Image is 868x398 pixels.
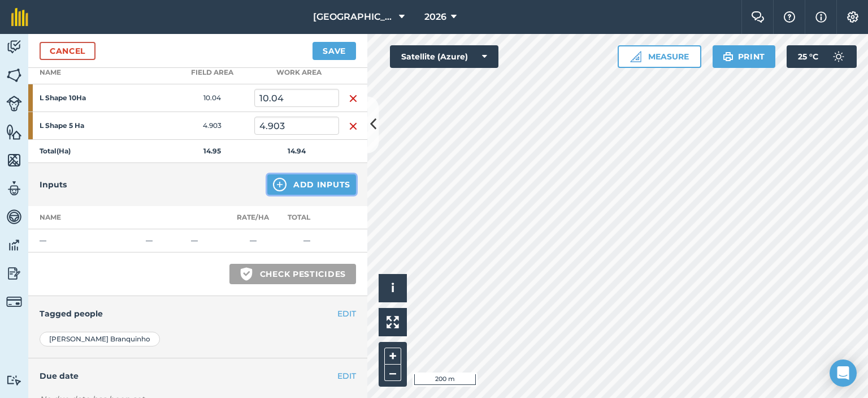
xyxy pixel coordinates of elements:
h4: Inputs [40,178,67,191]
button: Satellite (Azure) [390,45,498,68]
img: svg+xml;base64,PD94bWwgdmVyc2lvbj0iMS4wIiBlbmNvZGluZz0idXRmLTgiPz4KPCEtLSBHZW5lcmF0b3I6IEFkb2JlIE... [6,208,22,225]
strong: L Shape 10Ha [40,93,128,102]
button: i [379,274,407,302]
button: 25 °C [787,45,857,68]
button: Check pesticides [229,264,356,284]
img: svg+xml;base64,PD94bWwgdmVyc2lvbj0iMS4wIiBlbmNvZGluZz0idXRmLTgiPz4KPCEtLSBHZW5lcmF0b3I6IEFkb2JlIE... [827,45,850,68]
img: svg+xml;base64,PHN2ZyB4bWxucz0iaHR0cDovL3d3dy53My5vcmcvMjAwMC9zdmciIHdpZHRoPSIxNCIgaGVpZ2h0PSIyNC... [273,178,287,191]
th: Total [274,206,339,229]
th: Name [28,61,170,84]
img: svg+xml;base64,PHN2ZyB4bWxucz0iaHR0cDovL3d3dy53My5vcmcvMjAwMC9zdmciIHdpZHRoPSIxOSIgaGVpZ2h0PSIyNC... [723,50,734,63]
button: – [384,365,401,381]
span: i [391,281,394,295]
span: [GEOGRAPHIC_DATA] [313,10,394,24]
button: Add Inputs [267,174,356,195]
img: Ruler icon [630,51,641,62]
button: EDIT [337,307,356,320]
th: Name [28,206,141,229]
strong: 14.94 [288,147,306,155]
img: svg+xml;base64,PHN2ZyB4bWxucz0iaHR0cDovL3d3dy53My5vcmcvMjAwMC9zdmciIHdpZHRoPSIxNyIgaGVpZ2h0PSIxNy... [815,10,827,24]
span: 25 ° C [798,45,818,68]
td: 4.903 [170,112,254,140]
td: — [186,229,232,253]
div: Open Intercom Messenger [830,360,857,387]
button: Measure [618,45,701,68]
strong: L Shape 5 Ha [40,121,128,130]
img: A question mark icon [783,11,796,23]
button: Save [313,42,356,60]
td: — [274,229,339,253]
td: — [141,229,186,253]
strong: 14.95 [203,147,221,155]
th: Rate/ Ha [232,206,274,229]
img: svg+xml;base64,PD94bWwgdmVyc2lvbj0iMS4wIiBlbmNvZGluZz0idXRmLTgiPz4KPCEtLSBHZW5lcmF0b3I6IEFkb2JlIE... [6,294,22,310]
img: svg+xml;base64,PD94bWwgdmVyc2lvbj0iMS4wIiBlbmNvZGluZz0idXRmLTgiPz4KPCEtLSBHZW5lcmF0b3I6IEFkb2JlIE... [6,38,22,55]
h4: Tagged people [40,307,356,320]
td: — [28,229,141,253]
img: svg+xml;base64,PHN2ZyB4bWxucz0iaHR0cDovL3d3dy53My5vcmcvMjAwMC9zdmciIHdpZHRoPSI1NiIgaGVpZ2h0PSI2MC... [6,123,22,140]
img: svg+xml;base64,PD94bWwgdmVyc2lvbj0iMS4wIiBlbmNvZGluZz0idXRmLTgiPz4KPCEtLSBHZW5lcmF0b3I6IEFkb2JlIE... [6,96,22,112]
img: svg+xml;base64,PD94bWwgdmVyc2lvbj0iMS4wIiBlbmNvZGluZz0idXRmLTgiPz4KPCEtLSBHZW5lcmF0b3I6IEFkb2JlIE... [6,375,22,386]
button: Print [713,45,776,68]
img: svg+xml;base64,PHN2ZyB4bWxucz0iaHR0cDovL3d3dy53My5vcmcvMjAwMC9zdmciIHdpZHRoPSIxNiIgaGVpZ2h0PSIyNC... [349,119,358,133]
th: Work area [254,61,339,84]
img: svg+xml;base64,PD94bWwgdmVyc2lvbj0iMS4wIiBlbmNvZGluZz0idXRmLTgiPz4KPCEtLSBHZW5lcmF0b3I6IEFkb2JlIE... [6,265,22,282]
img: Four arrows, one pointing top left, one top right, one bottom right and the last bottom left [387,316,399,328]
h4: Due date [40,370,356,382]
img: svg+xml;base64,PD94bWwgdmVyc2lvbj0iMS4wIiBlbmNvZGluZz0idXRmLTgiPz4KPCEtLSBHZW5lcmF0b3I6IEFkb2JlIE... [6,237,22,254]
th: Field Area [170,61,254,84]
img: svg+xml;base64,PD94bWwgdmVyc2lvbj0iMS4wIiBlbmNvZGluZz0idXRmLTgiPz4KPCEtLSBHZW5lcmF0b3I6IEFkb2JlIE... [6,180,22,197]
button: EDIT [337,370,356,382]
img: svg+xml;base64,PHN2ZyB4bWxucz0iaHR0cDovL3d3dy53My5vcmcvMjAwMC9zdmciIHdpZHRoPSI1NiIgaGVpZ2h0PSI2MC... [6,67,22,84]
img: fieldmargin Logo [11,8,28,26]
a: Cancel [40,42,96,60]
span: 2026 [424,10,446,24]
strong: Total ( Ha ) [40,147,71,155]
td: 10.04 [170,84,254,112]
div: [PERSON_NAME] Branquinho [40,332,160,346]
img: svg+xml;base64,PHN2ZyB4bWxucz0iaHR0cDovL3d3dy53My5vcmcvMjAwMC9zdmciIHdpZHRoPSI1NiIgaGVpZ2h0PSI2MC... [6,152,22,169]
img: Two speech bubbles overlapping with the left bubble in the forefront [751,11,765,23]
button: + [384,348,401,365]
td: — [232,229,274,253]
img: A cog icon [846,11,860,23]
img: svg+xml;base64,PHN2ZyB4bWxucz0iaHR0cDovL3d3dy53My5vcmcvMjAwMC9zdmciIHdpZHRoPSIxNiIgaGVpZ2h0PSIyNC... [349,92,358,105]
